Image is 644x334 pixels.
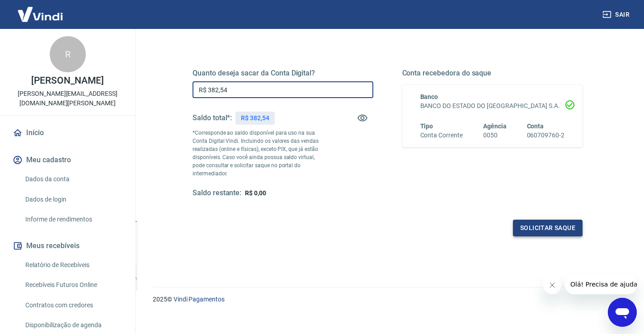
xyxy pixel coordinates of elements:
h5: Saldo restante: [193,188,241,198]
h6: 0050 [483,131,507,140]
h5: Saldo total*: [193,113,232,122]
p: R$ 382,54 [241,113,269,123]
h6: 060709760-2 [527,131,564,140]
h6: Conta Corrente [420,131,463,140]
span: Agência [483,122,507,130]
span: Olá! Precisa de ajuda? [5,6,76,14]
div: Palavras-chave [105,53,145,59]
h5: Quanto deseja sacar da Conta Digital? [193,69,373,78]
span: Banco [420,93,438,100]
button: Sair [601,6,633,23]
div: R [50,36,86,72]
a: Vindi Pagamentos [174,296,225,303]
iframe: Mensagem da empresa [565,274,637,294]
p: *Corresponde ao saldo disponível para uso na sua Conta Digital Vindi. Incluindo os valores das ve... [193,129,328,178]
h5: Conta recebedora do saque [402,69,583,78]
img: Vindi [11,0,70,28]
span: Conta [527,122,544,130]
h6: BANCO DO ESTADO DO [GEOGRAPHIC_DATA] S.A. [420,101,565,111]
div: [PERSON_NAME]: [DOMAIN_NAME] [24,24,129,31]
img: tab_keywords_by_traffic_grey.svg [95,52,103,60]
p: 2025 © [153,295,622,304]
a: Recebíveis Futuros Online [22,276,124,294]
a: Contratos com credores [22,296,124,315]
div: Domínio [47,53,69,59]
a: Informe de rendimentos [22,210,124,229]
a: Dados de login [22,190,124,209]
button: Meu cadastro [11,150,124,170]
img: tab_domain_overview_orange.svg [38,52,45,60]
a: Relatório de Recebíveis [22,256,124,274]
p: [PERSON_NAME][EMAIL_ADDRESS][DOMAIN_NAME][PERSON_NAME] [7,89,128,108]
div: v 4.0.25 [25,14,44,22]
p: [PERSON_NAME] [31,76,103,85]
iframe: Botão para abrir a janela de mensagens [608,298,637,327]
iframe: Fechar mensagem [543,276,561,294]
a: Início [11,123,124,143]
button: Meus recebíveis [11,236,124,256]
img: website_grey.svg [14,24,22,31]
span: R$ 0,00 [245,189,266,197]
span: Tipo [420,122,433,130]
button: Solicitar saque [513,220,583,236]
a: Dados da conta [22,170,124,188]
img: logo_orange.svg [14,14,22,22]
